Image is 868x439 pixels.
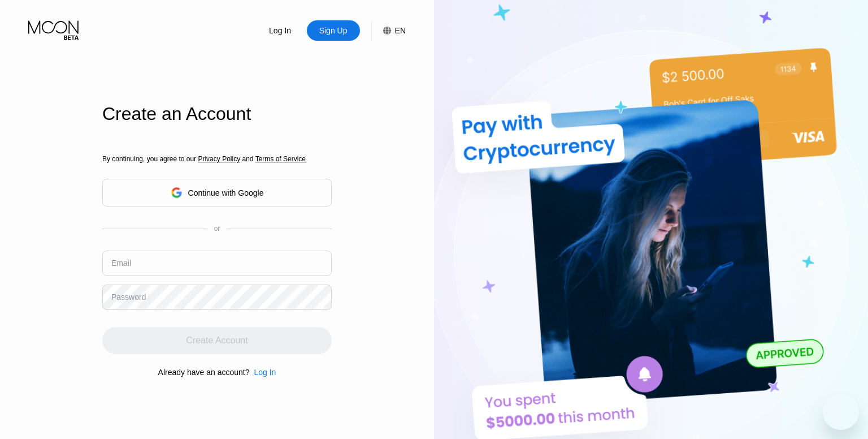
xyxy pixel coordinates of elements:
[254,368,276,377] div: Log In
[249,368,276,377] div: Log In
[307,20,360,41] div: Sign Up
[823,394,859,430] iframe: Button to launch messaging window
[318,25,349,36] div: Sign Up
[395,26,406,35] div: EN
[371,20,406,41] div: EN
[240,155,255,163] span: and
[254,20,307,41] div: Log In
[255,155,306,163] span: Terms of Service
[111,259,131,268] div: Email
[188,188,264,197] div: Continue with Google
[102,155,332,163] div: By continuing, you agree to our
[102,104,332,124] div: Create an Account
[268,25,292,36] div: Log In
[102,179,332,206] div: Continue with Google
[214,225,220,233] div: or
[111,292,146,302] div: Password
[158,368,250,377] div: Already have an account?
[198,155,240,163] span: Privacy Policy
